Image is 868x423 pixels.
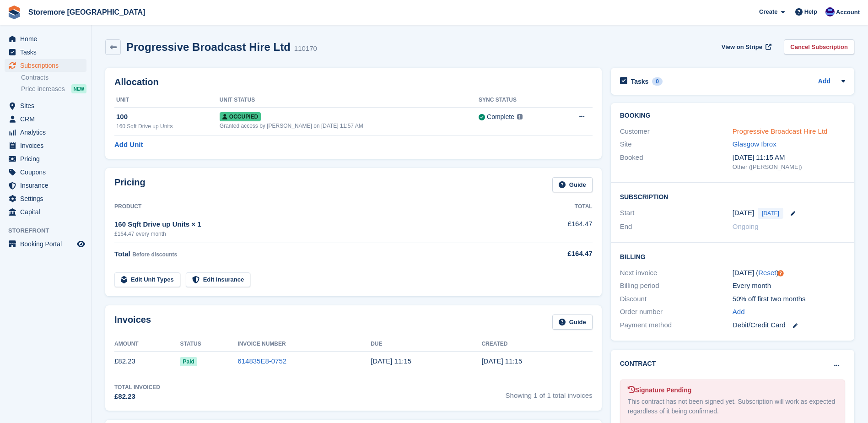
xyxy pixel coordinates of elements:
div: 160 Sqft Drive up Units [116,122,220,130]
td: £164.47 [518,214,592,243]
div: Discount [620,294,733,304]
a: Storemore [GEOGRAPHIC_DATA] [25,5,149,20]
div: Total Invoiced [114,383,160,391]
a: Add [733,307,745,317]
span: Occupied [220,112,261,121]
span: Create [759,7,777,16]
span: Subscriptions [20,59,75,72]
th: Status [180,337,237,352]
span: Home [20,33,75,45]
a: Edit Unit Types [114,272,180,287]
a: Price increases NEW [21,84,86,94]
div: 160 Sqft Drive up Units × 1 [114,219,518,230]
div: Complete [487,112,514,122]
span: Capital [20,206,75,218]
div: [DATE] ( ) [733,268,845,278]
a: menu [5,33,86,45]
span: Account [836,8,860,17]
div: Start [620,208,733,219]
a: menu [5,152,86,165]
h2: Contract [620,359,656,369]
img: icon-info-grey-7440780725fd019a000dd9b08b2336e03edf1995a4989e88bcd33f0948082b44.svg [517,114,523,119]
time: 2025-09-25 10:15:45 UTC [481,357,522,365]
div: End [620,222,733,232]
span: Before discounts [132,251,177,258]
a: Edit Insurance [186,272,251,287]
span: Sites [20,99,75,112]
div: Customer [620,126,733,137]
span: Help [804,7,817,16]
span: Pricing [20,152,75,165]
span: CRM [20,113,75,125]
div: Order number [620,307,733,317]
span: Settings [20,192,75,205]
th: Sync Status [479,93,558,108]
a: Guide [552,315,593,330]
td: £82.23 [114,351,180,372]
h2: Tasks [631,77,649,86]
span: Showing 1 of 1 total invoices [506,383,593,402]
div: £82.23 [114,391,160,402]
h2: Progressive Broadcast Hire Ltd [126,41,291,53]
div: Site [620,139,733,150]
h2: Pricing [114,177,146,192]
th: Created [481,337,592,352]
span: Paid [180,357,197,366]
a: menu [5,99,86,112]
img: stora-icon-8386f47178a22dfd0bd8f6a31ec36ba5ce8667c1dd55bd0f319d3a0aa187defe.svg [7,5,21,19]
a: 614835E8-0752 [237,357,286,365]
th: Due [371,337,481,352]
span: Ongoing [733,222,759,230]
a: menu [5,179,86,192]
span: Storefront [8,226,91,235]
a: menu [5,59,86,72]
div: This contract has not been signed yet. Subscription will work as expected regardless of it being ... [628,397,837,416]
a: Guide [552,177,593,192]
a: View on Stripe [718,39,773,54]
a: menu [5,46,86,59]
div: 50% off first two months [733,294,845,304]
div: 100 [116,112,220,122]
h2: Invoices [114,315,151,330]
a: Reset [758,269,776,277]
div: Granted access by [PERSON_NAME] on [DATE] 11:57 AM [220,122,479,130]
a: Progressive Broadcast Hire Ltd [733,127,828,135]
a: menu [5,139,86,152]
div: Other ([PERSON_NAME]) [733,163,845,172]
a: Preview store [75,239,86,249]
a: menu [5,206,86,218]
h2: Subscription [620,192,845,201]
h2: Allocation [114,77,593,87]
div: 110170 [294,43,317,54]
span: Analytics [20,126,75,139]
a: Cancel Subscription [784,39,854,54]
a: Add [818,76,830,87]
div: Billing period [620,281,733,291]
th: Invoice Number [237,337,371,352]
th: Product [114,200,518,214]
time: 2025-09-25 00:00:00 UTC [733,208,754,218]
span: Price increases [21,85,65,93]
span: Booking Portal [20,238,75,250]
div: [DATE] 11:15 AM [733,152,845,163]
div: Every month [733,281,845,291]
div: NEW [71,84,86,93]
time: 2025-09-26 10:15:45 UTC [371,357,411,365]
div: £164.47 every month [114,230,518,238]
a: menu [5,126,86,139]
div: Booked [620,152,733,172]
a: menu [5,113,86,125]
a: menu [5,238,86,250]
span: Insurance [20,179,75,192]
span: Total [114,250,130,258]
img: Angela [825,7,835,16]
a: Add Unit [114,140,143,150]
th: Amount [114,337,180,352]
a: menu [5,166,86,179]
span: View on Stripe [722,43,762,52]
div: Signature Pending [628,385,837,395]
div: Debit/Credit Card [733,320,845,331]
a: Glasgow Ibrox [733,140,776,148]
th: Unit [114,93,220,108]
h2: Billing [620,252,845,261]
